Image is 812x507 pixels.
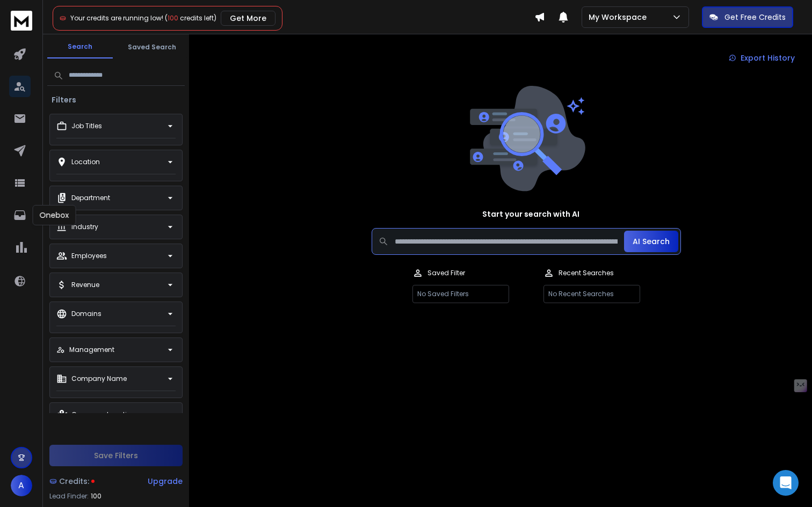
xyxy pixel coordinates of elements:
button: A [11,475,32,496]
h3: Filters [47,94,81,105]
button: Get More [221,11,275,26]
span: Your credits are running low! [70,13,163,23]
div: Open Intercom Messenger [773,470,799,496]
img: logo [11,11,32,31]
p: Domains [71,310,102,318]
span: 100 [91,492,102,501]
a: Credits:Upgrade [49,471,183,492]
p: Saved Filter [427,269,465,277]
div: Onebox [33,205,76,225]
button: Search [47,36,113,58]
span: Credits: [59,476,89,487]
img: image [467,86,585,192]
p: Industry [71,223,98,231]
p: No Saved Filters [412,285,509,303]
p: Location [71,158,100,166]
p: Job Titles [71,122,102,130]
button: Get Free Credits [702,6,793,28]
span: 100 [168,13,178,23]
p: Get Free Credits [724,12,786,23]
p: Management [69,346,114,354]
p: My Workspace [589,12,651,23]
p: Revenue [71,281,99,289]
p: Recent Searches [559,269,614,277]
h1: Start your search with AI [482,209,579,219]
a: Export History [720,47,803,69]
p: No Recent Searches [543,285,640,303]
p: Lead Finder: [49,492,89,501]
p: Employees [71,252,107,260]
p: Department [71,194,110,202]
button: AI Search [624,231,678,252]
div: Upgrade [148,476,183,487]
span: ( credits left) [165,13,216,23]
p: Company Name [71,374,127,383]
button: Saved Search [119,36,185,58]
p: Company Location [71,410,135,419]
